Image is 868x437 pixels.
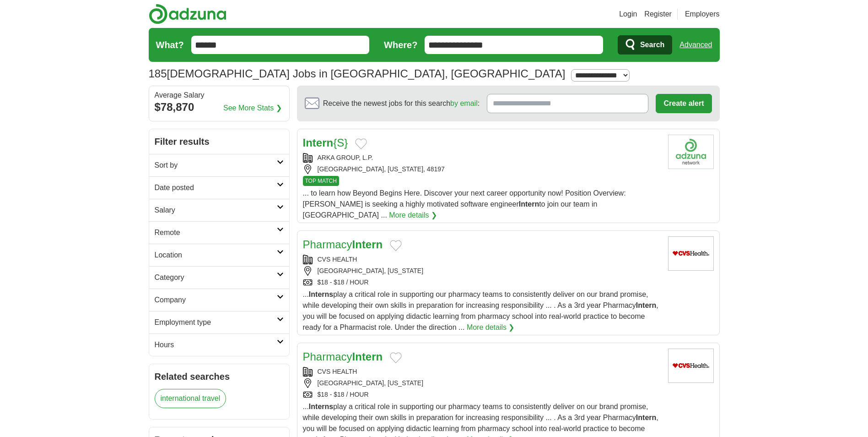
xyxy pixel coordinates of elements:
h2: Category [155,272,277,283]
h2: Hours [155,339,277,350]
img: Adzuna logo [149,4,226,24]
button: Add to favorite jobs [355,138,367,149]
button: Add to favorite jobs [390,240,402,251]
span: 185 [149,66,167,82]
h2: Sort by [155,160,277,171]
h2: Date posted [155,182,277,193]
div: $18 - $18 / HOUR [303,278,661,287]
strong: Intern [519,200,539,208]
button: Create alert [656,94,712,113]
a: Advanced [679,36,712,54]
button: Add to favorite jobs [390,352,402,363]
div: Average Salary [155,92,284,99]
span: Search [640,36,664,54]
strong: Intern [352,350,383,363]
a: PharmacyIntern [303,238,383,251]
h2: Location [155,250,277,261]
strong: Intern [303,137,334,149]
a: by email [450,99,478,107]
a: Company [149,289,289,311]
img: Company logo [668,135,714,169]
a: More details ❯ [389,210,437,221]
div: [GEOGRAPHIC_DATA], [US_STATE] [303,266,661,276]
a: Remote [149,221,289,244]
a: PharmacyIntern [303,350,383,363]
strong: Interns [309,290,333,298]
strong: Interns [309,403,333,410]
a: Intern{S} [303,137,348,149]
a: Salary [149,199,289,221]
strong: Intern [636,301,656,309]
span: ... play a critical role in supporting our pharmacy teams to consistently deliver on our brand pr... [303,290,658,331]
h1: [DEMOGRAPHIC_DATA] Jobs in [GEOGRAPHIC_DATA], [GEOGRAPHIC_DATA] [149,67,566,80]
a: Sort by [149,154,289,176]
h2: Company [155,295,277,306]
a: Category [149,266,289,289]
h2: Employment type [155,317,277,328]
label: Where? [384,38,417,52]
div: $18 - $18 / HOUR [303,390,661,399]
label: What? [156,38,184,52]
img: CVS Health logo [668,349,714,383]
a: CVS HEALTH [318,256,357,263]
a: Hours [149,333,289,356]
a: See More Stats ❯ [223,103,282,114]
a: More details ❯ [467,322,515,333]
a: international travel [155,389,226,408]
span: Receive the newest jobs for this search : [323,98,480,109]
span: ... to learn how Beyond Begins Here. Discover your next career opportunity now! Position Overview... [303,189,626,219]
strong: Intern [352,238,383,251]
div: [GEOGRAPHIC_DATA], [US_STATE], 48197 [303,164,661,174]
strong: Intern [636,414,656,421]
a: Date posted [149,176,289,199]
a: Employers [685,9,720,20]
h2: Salary [155,205,277,216]
a: Register [644,9,672,20]
div: [GEOGRAPHIC_DATA], [US_STATE] [303,378,661,388]
a: Location [149,244,289,266]
button: Search [618,35,672,55]
div: ARKA GROUP, L.P. [303,153,661,163]
a: Employment type [149,311,289,333]
a: CVS HEALTH [318,368,357,375]
img: CVS Health logo [668,236,714,271]
h2: Filter results [149,129,289,154]
a: Login [619,9,637,20]
h2: Remote [155,227,277,238]
h2: Related searches [155,370,284,383]
span: TOP MATCH [303,176,339,186]
div: $78,870 [155,99,284,115]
